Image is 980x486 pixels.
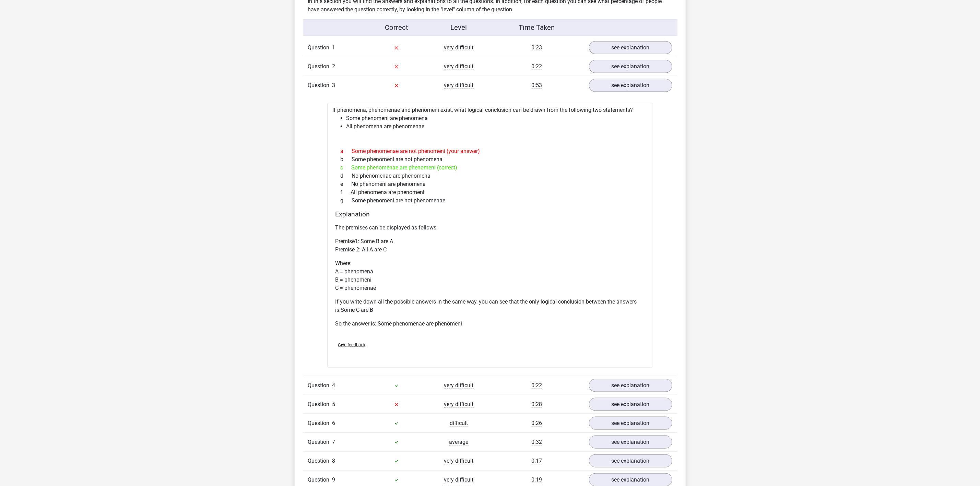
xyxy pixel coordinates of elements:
div: Time Taken [490,22,583,33]
span: 2 [332,63,335,70]
span: Give feedback [338,342,366,347]
span: 4 [332,382,335,389]
p: Where: A = phenomena B = phenomeni C = phenomenae [335,259,645,292]
span: difficult [450,420,468,427]
span: 6 [332,420,335,426]
h4: Explanation [335,210,645,218]
div: If phenomena, phenomenae and phenomeni exist, what logical conclusion can be drawn from the follo... [327,103,653,368]
span: very difficult [444,401,474,408]
div: Correct [365,22,428,33]
span: very difficult [444,63,474,70]
div: No phenomeni are phenomena [335,180,645,188]
p: Premise1: Some B are A Premise 2: All A are C [335,237,645,254]
span: 0:26 [532,420,542,427]
span: Question [308,419,332,427]
span: 1 [332,44,335,51]
span: very difficult [444,458,474,464]
span: very difficult [444,476,474,483]
li: Some phenomeni are phenomena [346,114,648,122]
span: very difficult [444,382,474,389]
span: f [341,188,351,197]
div: No phenomenae are phenomena [335,172,645,180]
span: average [449,439,469,446]
a: see explanation [589,60,672,73]
span: 0:22 [532,382,542,389]
span: 0:53 [532,82,542,89]
p: The premises can be displayed as follows: [335,224,645,232]
span: Question [308,457,332,465]
li: All phenomena are phenomenae [346,122,648,131]
span: g [341,197,352,205]
span: 0:23 [532,44,542,51]
div: Some phenomenae are not phenomeni (your answer) [335,147,645,155]
span: 0:17 [532,458,542,464]
span: Question [308,400,332,408]
span: 7 [332,439,335,445]
p: If you write down all the possible answers in the same way, you can see that the only logical con... [335,298,645,314]
span: d [341,172,352,180]
span: 8 [332,458,335,464]
span: Question [308,81,332,90]
span: 3 [332,82,335,88]
span: a [341,147,352,155]
a: see explanation [589,79,672,92]
span: Question [308,438,332,446]
div: Level [428,22,490,33]
span: 0:28 [532,401,542,408]
span: 5 [332,401,335,407]
span: 0:22 [532,63,542,70]
span: Question [308,62,332,71]
div: Some phenomenae are phenomeni (correct) [335,164,645,172]
span: e [341,180,352,188]
div: All phenomena are phenomeni [335,188,645,197]
span: 0:32 [532,439,542,446]
span: Question [308,381,332,390]
div: Some phenomeni are not phenomenae [335,197,645,205]
span: very difficult [444,44,474,51]
span: Question [308,44,332,52]
a: see explanation [589,379,672,392]
p: So the answer is: Some phenomenae are phenomeni [335,320,645,328]
div: Some phenomeni are not phenomena [335,155,645,164]
a: see explanation [589,41,672,54]
a: see explanation [589,436,672,449]
span: very difficult [444,82,474,89]
span: b [341,155,352,164]
span: 0:19 [532,476,542,483]
span: 9 [332,476,335,483]
span: Question [308,476,332,484]
a: see explanation [589,417,672,430]
span: c [341,164,352,172]
a: see explanation [589,398,672,411]
a: see explanation [589,454,672,467]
